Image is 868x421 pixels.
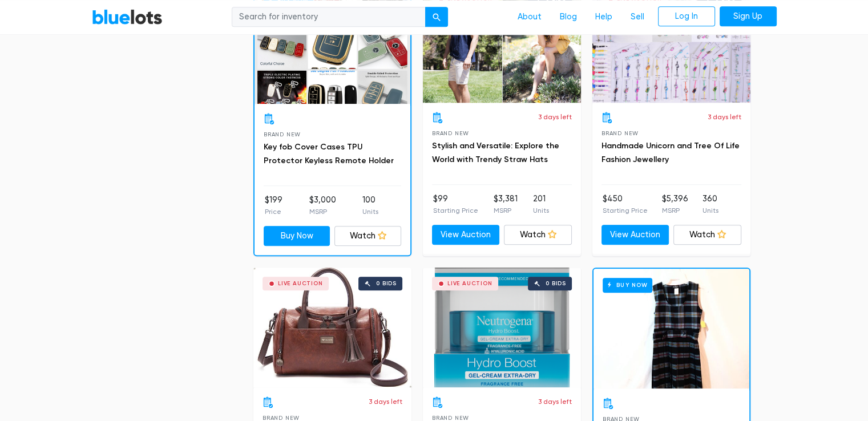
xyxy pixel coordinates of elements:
p: 3 days left [708,112,741,122]
a: Live Auction 0 bids [253,268,411,387]
a: Stylish and Versatile: Explore the World with Trendy Straw Hats [432,141,559,164]
a: Help [586,6,621,28]
a: View Auction [432,225,500,245]
p: MSRP [494,205,518,216]
li: $3,000 [309,194,336,217]
a: Live Auction 0 bids [423,268,581,387]
a: Blog [551,6,586,28]
a: Log In [658,6,715,27]
p: Price [265,207,282,217]
a: Handmade Unicorn and Tree Of Life Fashion Jewellery [601,141,740,164]
p: Units [703,205,718,216]
li: $99 [433,193,478,216]
a: Key fob Cover Cases TPU Protector Keyless Remote Holder [264,142,394,165]
div: 0 bids [376,281,397,286]
li: 100 [362,194,378,217]
p: MSRP [662,205,688,216]
p: 3 days left [538,112,572,122]
h6: Buy Now [603,278,652,292]
p: MSRP [309,207,336,217]
li: $3,381 [494,193,518,216]
li: $450 [603,193,648,216]
p: Starting Price [433,205,478,216]
span: Brand New [601,130,639,136]
a: Buy Now [264,226,330,246]
a: About [508,6,551,28]
div: 0 bids [546,281,566,286]
p: 3 days left [369,396,402,407]
p: Starting Price [603,205,648,216]
li: $199 [265,194,282,217]
p: 3 days left [538,396,572,407]
a: View Auction [601,225,669,245]
div: Live Auction [447,281,492,286]
a: BlueLots [92,9,163,25]
a: Watch [673,225,741,245]
a: Sell [621,6,653,28]
span: Brand New [432,415,469,421]
a: Watch [504,225,572,245]
span: Brand New [432,130,469,136]
div: Live Auction [278,281,323,286]
input: Search for inventory [232,7,426,27]
span: Brand New [264,131,301,137]
p: Units [362,207,378,217]
span: Brand New [263,415,300,421]
a: Watch [334,226,401,246]
li: $5,396 [662,193,688,216]
li: 360 [703,193,718,216]
a: Sign Up [720,6,777,27]
a: Buy Now [594,269,749,388]
li: 201 [533,193,549,216]
p: Units [533,205,549,216]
